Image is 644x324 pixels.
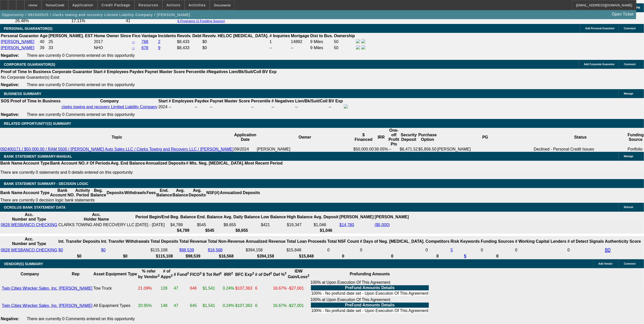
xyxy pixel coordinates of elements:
[223,280,235,297] td: 0.24%
[234,147,257,152] td: 09/2024
[311,291,429,296] td: 100% - No prefund date set - Upon Execution Of This Agreement
[252,271,254,275] sup: 2
[251,105,270,109] div: --
[58,254,100,259] th: $0
[195,99,209,103] b: Paydex
[1,39,34,44] a: [PERSON_NAME]
[313,228,339,233] th: $1,046
[360,254,425,259] th: 0
[481,247,514,253] td: 0
[170,222,196,227] td: $4,789
[624,63,636,66] span: Comment
[177,34,201,38] b: Revolv. Debt
[210,99,250,103] b: Paynet Master Score
[138,280,160,297] td: 21.09%
[310,45,333,51] td: 9 Miles
[286,237,326,246] th: Total Loan Proceeds
[328,99,343,103] b: BV Exp
[627,147,644,152] td: Portfolio
[310,298,429,314] div: 100% at Upon Execution Of This Agreement
[1,53,19,58] b: Negative:
[208,254,245,259] th: $16,568
[139,3,158,7] span: Resources
[223,212,260,222] th: Avg. Daily Balance
[1,75,279,80] td: No Corporate Guarantor(s) Exist
[220,188,260,198] th: Annualized Deposits
[1,223,57,227] a: 0628 WESBANCO CHECKING
[374,147,388,152] td: 38.05%
[71,18,125,23] td: 17.11%
[197,212,223,222] th: End. Balance
[189,3,206,7] span: Activities
[158,99,168,103] b: Start
[400,128,418,147] th: Security Deposit
[132,39,135,44] a: --
[223,222,260,227] td: $8,655
[515,237,567,246] th: # Working Capital Lenders
[68,0,97,10] button: Application
[327,254,359,259] th: 0
[203,272,222,277] b: $ Tot Ref
[345,303,395,307] b: PreFund Amounts Details
[39,45,48,51] td: 39
[533,147,627,152] td: Declined - Personal Credit Issues
[4,205,65,209] span: OCROLUS BANK STATEMENT DATA
[188,188,206,198] th: Avg. Deposits
[244,161,283,166] th: Most Recent Period
[135,222,170,227] td: [DATE] - [DATE]
[605,237,641,246] th: Authenticity Score
[190,280,202,297] td: 646
[1,99,10,104] th: SOS
[567,237,604,246] th: # of Detect Signals
[339,223,354,227] a: $14,780
[145,70,185,74] b: Paynet Master Score
[624,155,633,158] span: Manage
[170,228,196,233] th: $4,789
[160,297,173,314] td: 148
[425,247,450,253] td: 0
[135,0,162,10] button: Resources
[295,104,328,110] td: --
[286,222,313,227] td: $19,347
[187,271,189,275] sup: 2
[334,39,355,45] td: 50
[610,10,636,19] a: Open Ticket
[179,237,207,246] th: Total Revenue
[186,70,205,74] b: Percentile
[173,297,189,314] td: 47
[177,39,202,45] td: $8,433
[93,70,102,74] b: Start
[101,248,106,252] a: $0
[130,70,144,74] b: Paydex
[179,248,194,252] a: $98,539
[605,247,611,253] a: 80
[194,104,209,110] td: --
[235,280,254,297] td: $107,363
[223,228,260,233] th: $8,655
[224,272,233,277] b: IRR
[206,188,220,198] th: NSF(#)
[425,254,450,259] th: 0
[142,46,148,50] a: 678
[197,222,223,227] td: $545
[286,212,313,222] th: High Balance
[598,262,613,265] span: Add Vendor
[271,105,294,109] div: --
[202,297,222,314] td: $1,541
[179,254,207,259] th: $98,539
[210,105,250,109] div: --
[101,254,150,259] th: $0
[375,223,390,227] a: ($5,000)
[190,297,202,314] td: 645
[627,128,644,147] th: Funding Source
[163,0,184,10] button: Actions
[104,70,129,74] b: # Employees
[146,188,156,198] th: Fees
[451,248,453,252] a: 5
[285,271,286,275] sup: 2
[311,308,429,313] td: 100% - No prefund date set - Upon Execution Of This Agreement
[145,161,186,166] th: Annualized Deposits
[50,161,86,166] th: Bank Account NO.
[59,286,92,290] a: [PERSON_NAME]
[334,45,355,51] td: 50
